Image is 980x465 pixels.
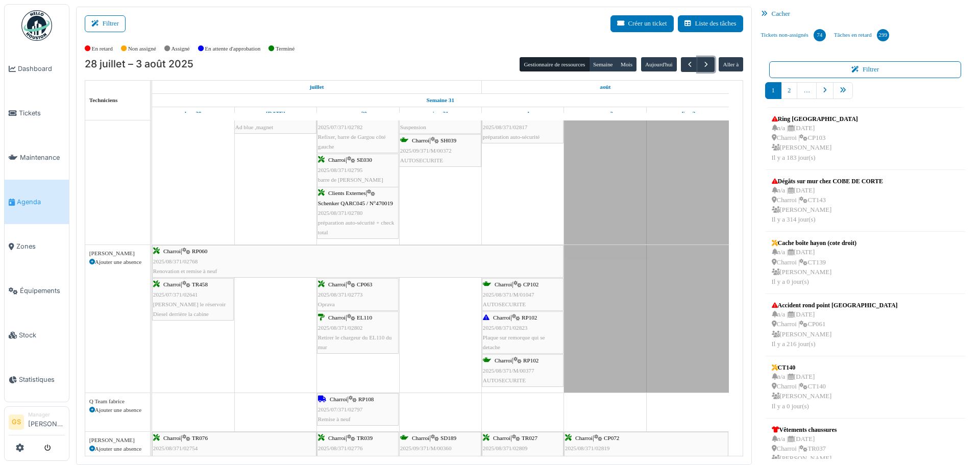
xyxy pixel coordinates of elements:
[400,136,480,165] div: |
[318,313,398,352] div: |
[318,280,398,309] div: |
[604,435,619,441] span: CP072
[318,134,386,150] span: Refixer, barre de Gargou côté gauche
[153,301,226,317] span: [PERSON_NAME] le réservoir Diesel derrière la cabine
[483,433,562,463] div: |
[5,268,69,313] a: Équipements
[769,61,962,78] button: Filtrer
[153,280,233,319] div: |
[153,433,315,463] div: |
[440,435,456,441] span: SD189
[276,44,295,53] label: Terminé
[5,135,69,180] a: Maintenance
[318,167,363,173] span: 2025/08/371/02795
[128,44,156,53] label: Non assigné
[678,15,743,32] button: Liste des tâches
[357,314,372,321] span: EL110
[5,46,69,91] a: Dashboard
[564,247,595,255] span: Vacances
[617,57,637,71] button: Mois
[89,445,146,453] div: Ajouter une absence
[5,224,69,268] a: Zones
[307,81,326,93] a: 28 juillet 2025
[318,433,398,463] div: |
[769,174,886,228] a: Dégâts sur mur chez COBE DE CORTE n/a |[DATE] Charroi |CT143 [PERSON_NAME]Il y a 314 jour(s)
[182,107,204,120] a: 28 juillet 2025
[192,281,208,287] span: TR458
[153,268,217,274] span: Renovation et remise à neuf
[575,435,593,441] span: Charroi
[483,445,528,451] span: 2025/08/371/02809
[192,435,208,441] span: TR076
[595,107,615,120] a: 2 août 2025
[153,247,562,276] div: |
[412,137,429,143] span: Charroi
[757,7,974,21] div: Cacher
[5,313,69,357] a: Stock
[400,124,426,130] span: Suspension
[318,291,363,298] span: 2025/08/371/02773
[318,416,351,422] span: Remise à neuf
[483,134,540,140] span: préparation auto-sécurité
[483,356,562,385] div: |
[412,435,429,441] span: Charroi
[765,82,781,99] a: 1
[772,248,856,287] div: n/a | [DATE] Charroi | CT139 [PERSON_NAME] Il y a 0 jour(s)
[483,301,526,307] span: AUTOSECURITE
[358,396,374,402] span: RP108
[318,200,393,206] span: Schenker QARC045 / N°470019
[19,330,65,340] span: Stock
[772,363,832,372] div: CT140
[318,177,383,192] span: barre de [PERSON_NAME] arriére gauche
[483,280,562,309] div: |
[163,248,181,254] span: Charroi
[28,411,65,433] li: [PERSON_NAME]
[483,313,562,352] div: |
[21,10,52,41] img: Badge_color-CXgf-gQk.svg
[440,137,456,143] span: SH039
[772,301,898,310] div: Accident rond point [GEOGRAPHIC_DATA]
[328,157,346,163] span: Charroi
[318,455,340,461] span: Câble ebs
[28,411,65,419] div: Manager
[520,57,589,71] button: Gestionnaire de ressources
[400,433,480,463] div: |
[318,334,391,350] span: Retirer le chargeur du EL110 du mur
[92,44,113,53] label: En retard
[765,82,966,107] nav: pager
[769,112,861,165] a: Ring [GEOGRAPHIC_DATA] n/a |[DATE] Charroi |CP103 [PERSON_NAME]Il y a 183 jour(s)
[318,325,363,331] span: 2025/08/371/02802
[18,64,65,74] span: Dashboard
[85,58,193,70] h2: 28 juillet – 3 août 2025
[357,281,372,287] span: CP063
[16,241,65,251] span: Zones
[781,82,797,99] a: 2
[772,238,856,248] div: Cache boîte hayon (cote droit)
[9,414,24,430] li: GS
[400,455,443,461] span: AUTOSECURITE
[89,97,118,103] span: Techniciens
[589,57,617,71] button: Semaine
[5,91,69,135] a: Tickets
[597,81,613,93] a: 1 août 2025
[328,435,346,441] span: Charroi
[797,82,817,99] a: …
[493,314,510,321] span: Charroi
[318,301,335,307] span: Oprava
[769,236,859,289] a: Cache boîte hayon (cote droit) n/a |[DATE] Charroi |CT139 [PERSON_NAME]Il y a 0 jour(s)
[565,455,633,461] span: Divers Travaux ( voir photos)
[89,258,146,266] div: Ajouter une absence
[163,435,181,441] span: Charroi
[153,258,198,264] span: 2025/08/371/02768
[493,435,510,441] span: Charroi
[20,286,65,296] span: Équipements
[677,107,698,120] a: 3 août 2025
[318,155,398,194] div: |
[522,435,537,441] span: TR027
[89,406,146,414] div: Ajouter une absence
[235,124,273,130] span: Ad blue ,magnet
[522,314,537,321] span: RP102
[153,445,198,451] span: 2025/08/371/02754
[20,153,65,162] span: Maintenance
[698,57,715,72] button: Suivant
